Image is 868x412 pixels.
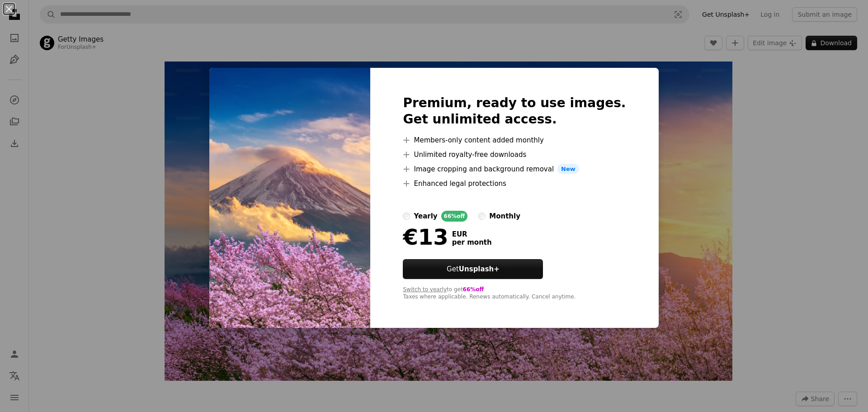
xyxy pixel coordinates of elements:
span: New [557,164,579,175]
li: Image cropping and background removal [403,164,626,175]
li: Unlimited royalty-free downloads [403,149,626,160]
li: Enhanced legal protections [403,178,626,189]
div: 66% off [441,211,468,222]
input: yearly66%off [403,213,410,220]
div: to get Taxes where applicable. Renews automatically. Cancel anytime. [403,286,626,301]
img: premium_photo-1661878091370-4ccb8763756a [209,68,370,328]
span: per month [452,238,492,246]
li: Members-only content added monthly [403,135,626,146]
button: Switch to yearly [403,286,447,294]
div: €13 [403,225,448,249]
strong: Unsplash+ [459,265,500,273]
span: 66% off [463,286,484,293]
h2: Premium, ready to use images. Get unlimited access. [403,95,626,128]
button: GetUnsplash+ [403,259,543,279]
span: EUR [452,230,492,238]
div: monthly [489,211,520,222]
div: yearly [414,211,437,222]
input: monthly [478,213,486,220]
